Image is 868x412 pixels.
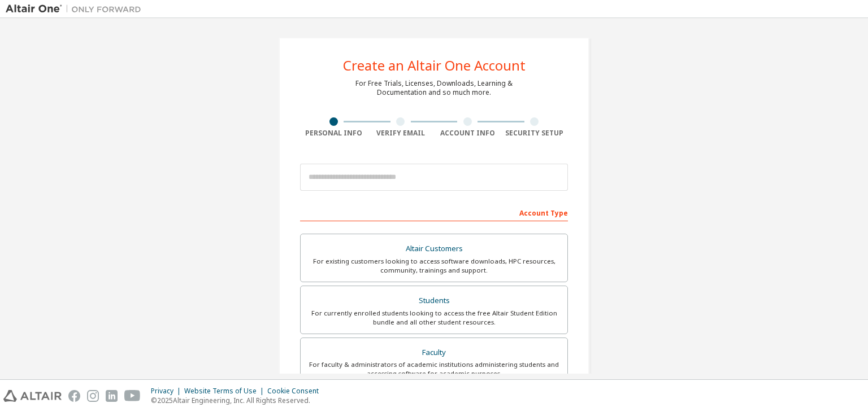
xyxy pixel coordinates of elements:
div: Verify Email [367,129,435,138]
img: facebook.svg [68,390,80,402]
div: For currently enrolled students looking to access the free Altair Student Edition bundle and all ... [307,309,561,327]
img: instagram.svg [87,390,99,402]
img: linkedin.svg [106,390,118,402]
div: Account Info [434,129,501,138]
div: Security Setup [501,129,568,138]
p: © 2025 Altair Engineering, Inc. All Rights Reserved. [151,396,325,405]
div: Students [307,293,561,309]
div: Altair Customers [307,241,561,257]
div: For faculty & administrators of academic institutions administering students and accessing softwa... [307,360,561,378]
div: Website Terms of Use [184,387,267,396]
div: Privacy [151,387,184,396]
img: youtube.svg [124,390,141,402]
img: altair_logo.svg [3,390,62,402]
img: Altair One [6,3,147,15]
div: Personal Info [300,129,367,138]
div: Account Type [300,203,568,221]
div: Create an Altair One Account [343,59,526,72]
div: For existing customers looking to access software downloads, HPC resources, community, trainings ... [307,257,561,275]
div: Faculty [307,345,561,361]
div: For Free Trials, Licenses, Downloads, Learning & Documentation and so much more. [355,79,513,97]
div: Cookie Consent [267,387,325,396]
